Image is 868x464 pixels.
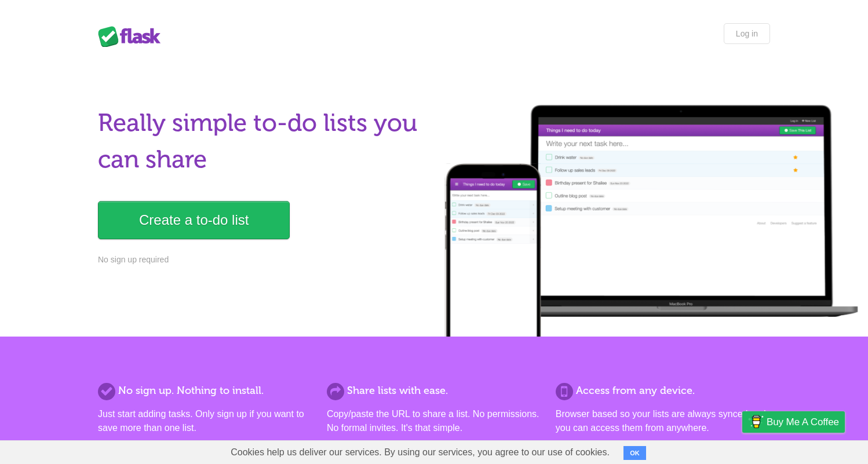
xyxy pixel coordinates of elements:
h1: Really simple to-do lists you can share [98,105,427,178]
p: Browser based so your lists are always synced and you can access them from anywhere. [556,407,770,435]
a: Create a to-do list [98,201,290,239]
a: Buy me a coffee [742,411,845,433]
span: Cookies help us deliver our services. By using our services, you agree to our use of cookies. [219,441,621,464]
p: Just start adding tasks. Only sign up if you want to save more than one list. [98,407,312,435]
span: Buy me a coffee [767,412,839,432]
p: Copy/paste the URL to share a list. No permissions. No formal invites. It's that simple. [327,407,541,435]
button: OK [623,446,646,460]
h2: Share lists with ease. [327,383,541,399]
a: Log in [724,23,770,44]
img: Buy me a coffee [748,412,764,432]
div: Flask Lists [98,26,167,47]
h2: Access from any device. [556,383,770,399]
p: No sign up required [98,254,427,266]
h2: No sign up. Nothing to install. [98,383,312,399]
